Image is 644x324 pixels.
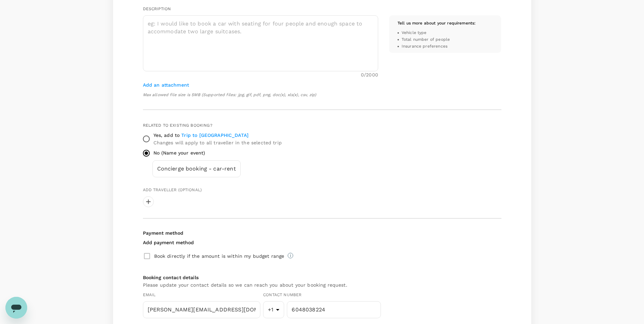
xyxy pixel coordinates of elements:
span: Add an attachment [143,82,189,88]
span: Add traveller (optional) [143,187,202,192]
div: +1 [263,301,284,318]
p: Add payment method [143,239,194,246]
h6: Booking contact details [143,274,501,282]
p: Book directly if the amount is within my budget range [154,253,284,259]
button: Add payment method [143,237,197,248]
h6: Yes, add to [153,132,282,139]
div: Contact Number [263,292,381,299]
h6: No (Name your event) [153,149,205,157]
p: Changes will apply to all traveller in the selected trip [153,139,282,146]
span: Vehicle type [402,30,427,36]
h6: Payment method [143,230,501,237]
span: Insurance preferences [402,43,447,50]
h6: Please update your contact details so we can reach you about your booking request. [143,282,501,289]
span: +1 [268,306,273,313]
span: Tell us more about your requirements: [398,21,476,25]
span: Max allowed file size is 5MB (Supported files: jpg, gif, pdf, png, doc(x), xls(x), csv, zip) [143,92,316,97]
span: Related to existing booking? [143,123,213,128]
p: 0 /2000 [361,71,378,78]
span: Total number of people [402,36,450,43]
div: Email [143,292,261,299]
iframe: Button to launch messaging window [5,297,27,319]
span: Trip to [GEOGRAPHIC_DATA] [181,132,249,138]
